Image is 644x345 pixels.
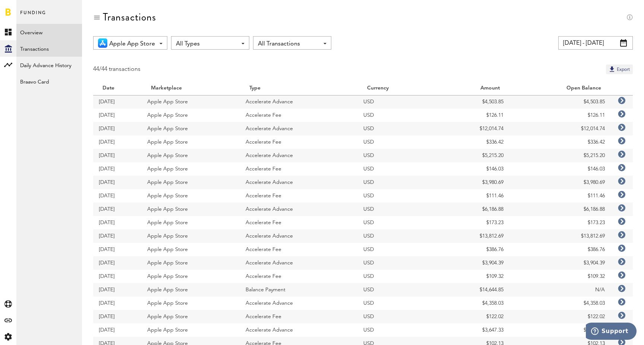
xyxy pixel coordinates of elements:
[142,297,240,310] td: Apple App Store
[142,95,240,109] td: Apple App Store
[93,122,142,135] td: [DATE]
[358,176,434,189] td: USD
[434,149,509,162] td: $5,215.20
[358,189,434,203] td: USD
[93,135,142,149] td: [DATE]
[509,149,610,162] td: $5,215.20
[16,24,82,40] a: Overview
[608,65,616,73] img: Export
[509,270,610,283] td: $109.32
[142,149,240,162] td: Apple App Store
[434,310,509,323] td: $122.02
[93,216,142,229] td: [DATE]
[142,229,240,243] td: Apple App Store
[358,283,434,297] td: USD
[142,256,240,270] td: Apple App Store
[240,229,357,243] td: Accelerate Advance
[434,216,509,229] td: $173.23
[240,109,357,122] td: Accelerate Fee
[509,243,610,256] td: $386.76
[240,310,357,323] td: Accelerate Fee
[240,203,357,216] td: Accelerate Advance
[509,310,610,323] td: $122.02
[434,176,509,189] td: $3,980.69
[434,95,509,109] td: $4,503.85
[93,82,142,95] th: Date
[509,82,610,95] th: Open Balance
[93,229,142,243] td: [DATE]
[93,162,142,176] td: [DATE]
[98,38,107,48] img: 21.png
[93,283,142,297] td: [DATE]
[240,122,357,135] td: Accelerate Advance
[176,38,237,50] span: All Types
[142,135,240,149] td: Apple App Store
[358,297,434,310] td: USD
[358,310,434,323] td: USD
[509,229,610,243] td: $13,812.69
[93,243,142,256] td: [DATE]
[358,149,434,162] td: USD
[434,256,509,270] td: $3,904.39
[258,38,319,50] span: All Transactions
[240,297,357,310] td: Accelerate Advance
[509,176,610,189] td: $3,980.69
[93,109,142,122] td: [DATE]
[509,122,610,135] td: $12,014.74
[358,82,434,95] th: Currency
[240,82,357,95] th: Type
[142,270,240,283] td: Apple App Store
[358,109,434,122] td: USD
[240,135,357,149] td: Accelerate Fee
[142,82,240,95] th: Marketplace
[509,95,610,109] td: $4,503.85
[358,135,434,149] td: USD
[509,216,610,229] td: $173.23
[16,57,82,73] a: Daily Advance History
[509,256,610,270] td: $3,904.39
[142,310,240,323] td: Apple App Store
[240,216,357,229] td: Accelerate Fee
[358,229,434,243] td: USD
[142,122,240,135] td: Apple App Store
[93,95,142,109] td: [DATE]
[358,270,434,283] td: USD
[240,256,357,270] td: Accelerate Advance
[509,135,610,149] td: $336.42
[509,323,610,337] td: $3,647.33
[109,38,155,50] span: Apple App Store
[142,216,240,229] td: Apple App Store
[142,162,240,176] td: Apple App Store
[509,203,610,216] td: $6,186.88
[509,109,610,122] td: $126.11
[16,40,82,57] a: Transactions
[142,323,240,337] td: Apple App Store
[434,109,509,122] td: $126.11
[606,65,633,74] button: Export
[586,323,637,341] iframe: Opens a widget where you can find more information
[142,203,240,216] td: Apple App Store
[93,310,142,323] td: [DATE]
[358,323,434,337] td: USD
[93,203,142,216] td: [DATE]
[509,162,610,176] td: $146.03
[93,176,142,189] td: [DATE]
[509,189,610,203] td: $111.46
[93,256,142,270] td: [DATE]
[434,135,509,149] td: $336.42
[240,176,357,189] td: Accelerate Advance
[142,243,240,256] td: Apple App Store
[358,122,434,135] td: USD
[509,283,610,297] td: N/A
[358,216,434,229] td: USD
[142,189,240,203] td: Apple App Store
[434,189,509,203] td: $111.46
[93,65,141,74] div: 44/44 transactions
[434,297,509,310] td: $4,358.03
[358,203,434,216] td: USD
[240,243,357,256] td: Accelerate Fee
[240,323,357,337] td: Accelerate Advance
[93,189,142,203] td: [DATE]
[434,82,509,95] th: Amount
